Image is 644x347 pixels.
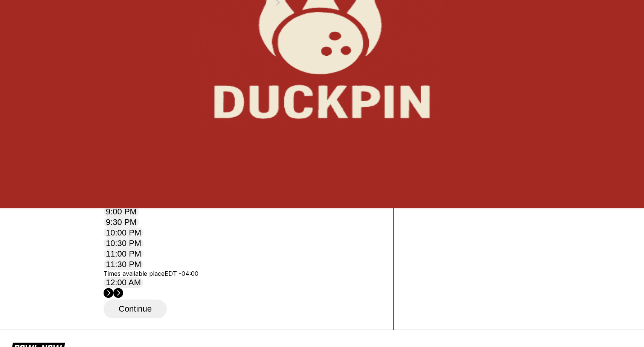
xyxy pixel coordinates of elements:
button: 9:00 PM [104,206,139,217]
button: 11:30 PM [104,259,143,270]
span: EDT -04:00 [165,270,198,277]
button: 10:00 PM [104,228,143,238]
button: 10:30 PM [104,238,143,249]
button: 11:00 PM [104,249,143,259]
span: Times available place [104,270,165,277]
button: 9:30 PM [104,217,139,228]
button: Continue [104,300,167,318]
button: 12:00 AM [104,277,143,288]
